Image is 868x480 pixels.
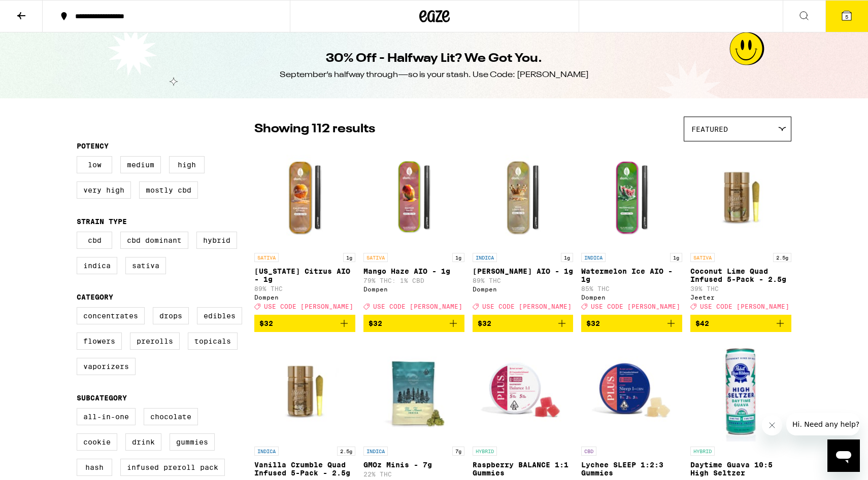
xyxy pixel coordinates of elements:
label: Flowers [77,333,122,350]
a: Open page for California Citrus AIO - 1g from Dompen [254,146,355,315]
img: Dompen - King Louis XIII AIO - 1g [473,146,574,248]
p: CBD [581,447,596,456]
span: $32 [478,319,491,327]
span: $32 [369,319,382,327]
label: Prerolls [130,333,180,350]
img: PLUS - Raspberry BALANCE 1:1 Gummies [473,340,574,441]
span: USE CODE [PERSON_NAME] [482,303,572,310]
label: All-In-One [77,408,136,425]
legend: Potency [77,142,109,150]
p: SATIVA [254,253,279,262]
p: Daytime Guava 10:5 High Seltzer [690,461,791,477]
iframe: Button to launch messaging window [827,439,860,472]
span: Featured [691,125,728,133]
button: Add to bag [254,315,355,332]
p: 89% THC [473,277,574,284]
label: Hash [77,459,112,476]
span: $32 [259,319,273,327]
p: Watermelon Ice AIO - 1g [581,267,682,283]
p: 1g [452,253,464,262]
h1: 30% Off - Halfway Lit? We Got You. [326,50,542,67]
label: Gummies [170,433,215,451]
p: 89% THC [254,285,355,292]
p: 1g [343,253,355,262]
label: Indica [77,257,117,274]
span: USE CODE [PERSON_NAME] [591,303,680,310]
label: Very High [77,181,131,199]
p: Raspberry BALANCE 1:1 Gummies [473,461,574,477]
iframe: Close message [762,415,782,435]
label: Medium [120,156,161,173]
img: Dompen - Watermelon Ice AIO - 1g [581,146,682,248]
p: SATIVA [690,253,715,262]
div: September’s halfway through—so is your stash. Use Code: [PERSON_NAME] [280,69,589,81]
label: Hybrid [196,232,237,249]
label: Infused Preroll Pack [120,459,225,476]
button: Add to bag [690,315,791,332]
p: SATIVA [363,253,388,262]
label: CBD Dominant [120,232,188,249]
p: 22% THC [363,471,464,477]
p: 7g [452,447,464,456]
p: 79% THC: 1% CBD [363,277,464,284]
legend: Subcategory [77,394,127,402]
img: Jeeter - Vanilla Crumble Quad Infused 5-Pack - 2.5g [254,340,355,441]
label: Cookie [77,433,117,451]
p: INDICA [254,447,279,456]
p: 1g [670,253,682,262]
label: Vaporizers [77,358,136,375]
p: [US_STATE] Citrus AIO - 1g [254,267,355,283]
label: Chocolate [144,408,198,425]
a: Open page for Mango Haze AIO - 1g from Dompen [363,146,464,315]
img: Jeeter - Coconut Lime Quad Infused 5-Pack - 2.5g [690,146,791,248]
label: Low [77,156,112,173]
span: 5 [845,14,848,20]
button: Add to bag [581,315,682,332]
p: Coconut Lime Quad Infused 5-Pack - 2.5g [690,267,791,283]
span: USE CODE [PERSON_NAME] [700,303,789,310]
a: Open page for Watermelon Ice AIO - 1g from Dompen [581,146,682,315]
label: Drink [125,433,161,451]
legend: Category [77,293,113,301]
img: Humboldt Farms - GMOz Minis - 7g [363,340,464,441]
p: [PERSON_NAME] AIO - 1g [473,267,574,275]
button: 5 [825,1,868,32]
iframe: Message from company [786,413,860,435]
label: Concentrates [77,307,145,324]
p: Showing 112 results [254,121,375,138]
legend: Strain Type [77,217,127,226]
label: CBD [77,232,112,249]
button: Add to bag [473,315,574,332]
p: INDICA [581,253,606,262]
div: Dompen [473,286,574,292]
div: Jeeter [690,294,791,301]
a: Open page for King Louis XIII AIO - 1g from Dompen [473,146,574,315]
label: Sativa [125,257,166,274]
p: INDICA [363,447,388,456]
span: USE CODE [PERSON_NAME] [264,303,353,310]
p: 2.5g [773,253,791,262]
p: INDICA [473,253,497,262]
p: Mango Haze AIO - 1g [363,267,464,275]
span: USE CODE [PERSON_NAME] [373,303,462,310]
span: $42 [695,319,709,327]
img: Dompen - California Citrus AIO - 1g [254,146,355,248]
label: High [169,156,205,173]
label: Drops [153,307,189,324]
p: HYBRID [473,447,497,456]
div: Dompen [254,294,355,301]
img: PLUS - Lychee SLEEP 1:2:3 Gummies [581,340,682,441]
p: 39% THC [690,285,791,292]
img: Dompen - Mango Haze AIO - 1g [363,146,464,248]
p: GMOz Minis - 7g [363,461,464,469]
a: Open page for Coconut Lime Quad Infused 5-Pack - 2.5g from Jeeter [690,146,791,315]
p: 1g [561,253,573,262]
span: $32 [586,319,600,327]
p: HYBRID [690,447,715,456]
label: Edibles [197,307,242,324]
div: Dompen [363,286,464,292]
p: Vanilla Crumble Quad Infused 5-Pack - 2.5g [254,461,355,477]
img: Pabst Labs - Daytime Guava 10:5 High Seltzer [690,340,791,441]
p: Lychee SLEEP 1:2:3 Gummies [581,461,682,477]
